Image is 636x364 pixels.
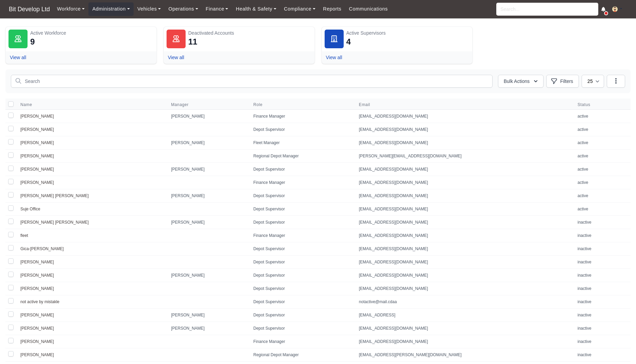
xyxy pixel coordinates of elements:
td: inactive [573,229,631,242]
td: [EMAIL_ADDRESS][DOMAIN_NAME] [355,176,573,189]
td: Regional Depot Manager [249,150,355,163]
a: [PERSON_NAME] [PERSON_NAME] [20,193,89,198]
button: Bulk Actions [498,75,544,88]
td: [EMAIL_ADDRESS][DOMAIN_NAME] [355,203,573,216]
td: [EMAIL_ADDRESS][DOMAIN_NAME] [355,163,573,176]
td: active [573,203,631,216]
td: [PERSON_NAME] [167,216,249,229]
a: [PERSON_NAME] [20,154,54,158]
button: Name [20,102,37,107]
a: [PERSON_NAME] [20,273,54,278]
a: Health & Safety [232,2,280,16]
td: Finance Manager [249,176,355,189]
a: Suje Office [20,207,40,211]
a: [PERSON_NAME] [20,352,54,357]
td: [EMAIL_ADDRESS][DOMAIN_NAME] [355,189,573,203]
td: Depot Supervisor [249,163,355,176]
a: [PERSON_NAME] [PERSON_NAME] [20,220,89,225]
a: [PERSON_NAME] [20,167,54,172]
td: Finance Manager [249,335,355,348]
td: [EMAIL_ADDRESS][DOMAIN_NAME] [355,136,573,150]
a: Gica-[PERSON_NAME] [20,246,64,251]
td: [EMAIL_ADDRESS][DOMAIN_NAME] [355,282,573,295]
td: Depot Supervisor [249,256,355,269]
a: Workforce [53,2,89,16]
td: inactive [573,309,631,322]
a: Operations [165,2,202,16]
div: Active Workforce [30,30,154,36]
td: Regional Depot Manager [249,348,355,362]
span: Role [253,102,262,107]
td: [EMAIL_ADDRESS][DOMAIN_NAME] [355,123,573,136]
td: inactive [573,216,631,229]
a: [PERSON_NAME] [20,326,54,331]
a: Vehicles [134,2,165,16]
td: inactive [573,242,631,256]
a: not active by mistakle [20,299,59,304]
div: 4 [346,36,351,47]
td: [EMAIL_ADDRESS][DOMAIN_NAME] [355,335,573,348]
span: Name [20,102,32,107]
td: Depot Supervisor [249,242,355,256]
td: inactive [573,348,631,362]
td: [EMAIL_ADDRESS][PERSON_NAME][DOMAIN_NAME] [355,348,573,362]
td: Depot Supervisor [249,189,355,203]
a: Compliance [280,2,319,16]
td: active [573,163,631,176]
td: [PERSON_NAME][EMAIL_ADDRESS][DOMAIN_NAME] [355,150,573,163]
td: Depot Supervisor [249,123,355,136]
a: [PERSON_NAME] [20,180,54,185]
span: Manager [171,102,189,107]
td: Depot Supervisor [249,295,355,309]
td: active [573,136,631,150]
td: active [573,176,631,189]
a: [PERSON_NAME] [20,114,54,119]
button: Filters [546,75,579,88]
td: inactive [573,256,631,269]
a: View all [326,55,342,60]
td: [EMAIL_ADDRESS][DOMAIN_NAME] [355,110,573,123]
a: [PERSON_NAME] [20,286,54,291]
a: Communications [345,2,392,16]
td: Finance Manager [249,229,355,242]
div: 11 [188,36,197,47]
a: View all [10,55,26,60]
td: Depot Supervisor [249,322,355,335]
a: Reports [319,2,345,16]
td: [PERSON_NAME] [167,269,249,282]
a: fleet [20,233,28,238]
a: View all [168,55,184,60]
input: Search... [496,3,598,16]
td: [EMAIL_ADDRESS][DOMAIN_NAME] [355,216,573,229]
td: active [573,123,631,136]
td: [PERSON_NAME] [167,136,249,150]
td: [EMAIL_ADDRESS][DOMAIN_NAME] [355,256,573,269]
td: [EMAIL_ADDRESS][DOMAIN_NAME] [355,269,573,282]
td: [EMAIL_ADDRESS][DOMAIN_NAME] [355,242,573,256]
td: active [573,110,631,123]
td: Depot Supervisor [249,269,355,282]
td: inactive [573,282,631,295]
a: [PERSON_NAME] [20,260,54,264]
td: [PERSON_NAME] [167,163,249,176]
a: Administration [88,2,133,16]
td: [EMAIL_ADDRESS][DOMAIN_NAME] [355,229,573,242]
td: [PERSON_NAME] [167,322,249,335]
td: active [573,189,631,203]
a: Bit Develop Ltd [5,3,53,16]
td: Depot Supervisor [249,216,355,229]
td: inactive [573,269,631,282]
a: [PERSON_NAME] [20,313,54,317]
span: Status [578,102,626,107]
td: inactive [573,295,631,309]
td: [PERSON_NAME] [167,189,249,203]
td: Depot Supervisor [249,282,355,295]
td: [PERSON_NAME] [167,309,249,322]
input: Search [11,75,493,88]
div: Active Supervisors [346,30,470,36]
div: Deactivated Accounts [188,30,312,36]
a: [PERSON_NAME] [20,140,54,145]
a: [PERSON_NAME] [20,127,54,132]
td: inactive [573,335,631,348]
